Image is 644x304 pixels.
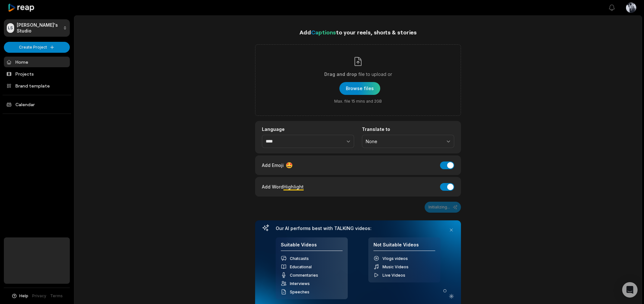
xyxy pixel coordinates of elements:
button: Help [11,293,28,299]
a: Calendar [4,99,70,110]
span: Vlogs videos [382,256,408,261]
h1: Add to your reels, shorts & stories [255,28,461,37]
h4: Suitable Videos [281,242,343,251]
a: Terms [50,293,63,299]
div: Open Intercom Messenger [622,282,638,298]
span: 🤩 [286,161,293,170]
span: Commentaries [290,273,318,278]
h3: Our AI performs best with TALKING videos: [276,226,440,231]
label: Translate to [362,126,454,132]
h4: Not Suitable Videos [373,242,435,251]
p: [PERSON_NAME]'s Studio [17,22,60,34]
span: Highlight [283,184,304,189]
span: Max. file 15 mins and 2GB [334,99,382,104]
a: Brand template [4,80,70,91]
span: Help [19,293,28,299]
span: file to upload or [358,70,392,78]
a: Home [4,57,70,67]
span: Speeches [290,290,309,294]
span: Music Videos [382,264,409,269]
a: Projects [4,69,70,79]
span: Chatcasts [290,256,309,261]
button: Create Project [4,42,70,53]
span: Interviews [290,281,310,286]
span: Educational [290,264,312,269]
span: Live Videos [382,273,405,278]
span: None [366,139,441,144]
span: Drag and drop [324,70,357,78]
button: None [362,135,454,148]
a: Privacy [32,293,46,299]
label: Language [262,126,354,132]
span: Captions [311,29,336,36]
div: LS [7,23,14,33]
button: Drag and dropfile to upload orMax. file 15 mins and 2GB [339,82,380,95]
span: Add Emoji [262,162,284,169]
div: Add Word [262,182,304,191]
